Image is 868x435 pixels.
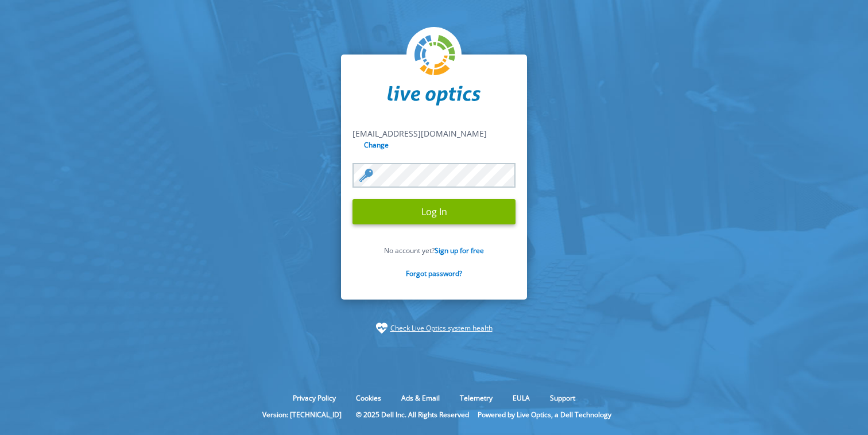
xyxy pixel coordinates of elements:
p: No account yet? [352,246,516,255]
a: Privacy Policy [284,393,344,403]
a: Check Live Optics system health [390,323,493,334]
a: Support [541,393,584,403]
a: Forgot password? [406,269,462,278]
a: Cookies [347,393,390,403]
a: Ads & Email [393,393,448,403]
a: Sign up for free [435,246,484,255]
img: liveoptics-logo.svg [414,35,456,76]
a: Telemetry [451,393,501,403]
img: status-check-icon.svg [376,323,387,334]
input: Log In [352,199,516,224]
li: Powered by Live Optics, a Dell Technology [478,410,611,420]
a: EULA [504,393,538,403]
li: © 2025 Dell Inc. All Rights Reserved [350,410,475,420]
span: [EMAIL_ADDRESS][DOMAIN_NAME] [352,128,487,139]
img: liveoptics-word.svg [387,86,480,106]
input: Change [362,139,392,150]
li: Version: [TECHNICAL_ID] [257,410,347,420]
